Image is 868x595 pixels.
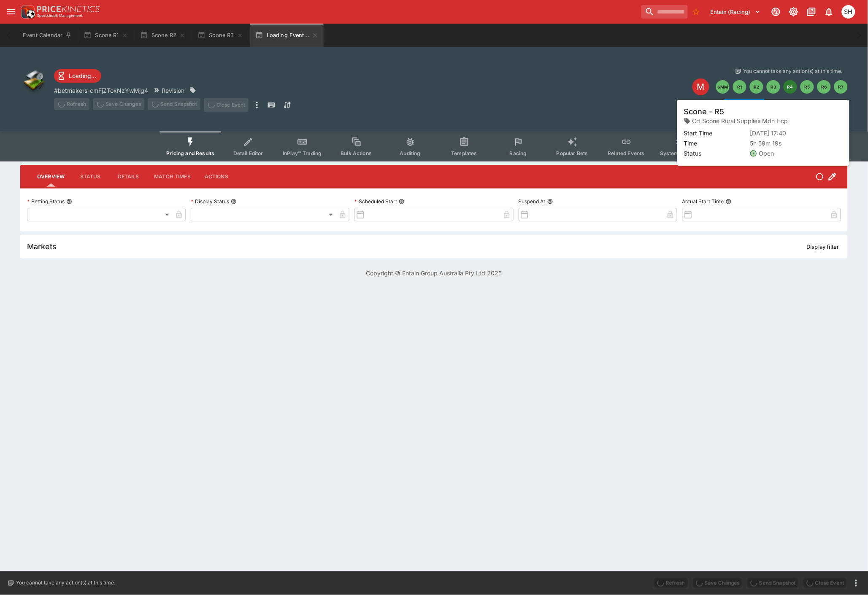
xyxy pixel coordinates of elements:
[706,5,766,19] button: Select Tenant
[778,101,800,110] p: Override
[283,150,322,156] span: InPlay™ Trading
[192,24,248,47] button: Scone R3
[767,80,780,94] button: R3
[834,80,848,94] button: R7
[27,198,65,205] p: Betting Status
[660,150,701,156] span: System Controls
[341,150,372,156] span: Bulk Actions
[692,78,709,95] div: Edit Meeting
[3,4,19,19] button: open drawer
[716,80,730,94] button: SMM
[800,80,814,94] button: R5
[71,167,109,187] button: Status
[842,5,855,19] div: Scott Hunt
[682,198,724,205] p: Actual Start Time
[354,198,397,205] p: Scheduled Start
[608,150,645,156] span: Related Events
[135,24,191,47] button: Scone R2
[78,24,133,47] button: Scone R1
[784,80,797,94] button: R4
[641,5,688,19] input: search
[802,240,844,253] button: Display filter
[20,67,47,94] img: other.png
[716,80,848,94] nav: pagination navigation
[817,101,844,110] p: Auto-Save
[252,98,262,112] button: more
[69,71,96,80] p: Loading...
[724,99,848,112] div: Start From
[162,86,184,95] p: Revision
[822,4,837,19] button: Notifications
[37,6,100,12] img: PriceKinetics
[160,132,708,162] div: Event type filters
[19,3,35,20] img: PriceKinetics Logo
[817,80,831,94] button: R6
[16,579,115,587] p: You cannot take any action(s) at this time.
[18,24,77,47] button: Event Calendar
[744,67,843,75] p: You cannot take any action(s) at this time.
[233,150,263,156] span: Detail Editor
[733,80,746,94] button: R1
[166,150,214,156] span: Pricing and Results
[109,167,147,187] button: Details
[750,80,763,94] button: R2
[191,198,229,205] p: Display Status
[250,24,324,47] button: Loading Event...
[400,150,421,156] span: Auditing
[37,14,83,18] img: Sportsbook Management
[804,4,819,19] button: Documentation
[147,167,197,187] button: Match Times
[768,4,784,19] button: Connected to PK
[839,3,858,21] button: Scott Hunt
[27,242,57,251] h5: Markets
[557,150,588,156] span: Popular Bets
[452,150,477,156] span: Templates
[690,5,703,19] button: No Bookmarks
[519,198,546,205] p: Suspend At
[197,167,235,187] button: Actions
[738,101,761,110] p: Overtype
[30,167,71,187] button: Overview
[510,150,527,156] span: Racing
[786,4,801,19] button: Toggle light/dark mode
[54,86,148,95] p: Copy To Clipboard
[851,578,861,588] button: more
